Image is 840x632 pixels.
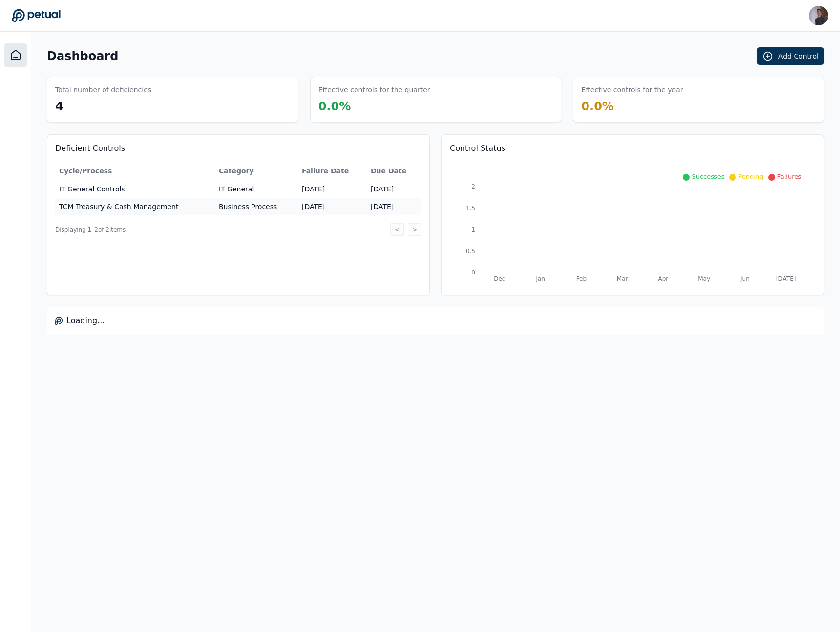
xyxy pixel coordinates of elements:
[55,143,421,154] h3: Deficient Controls
[55,180,215,198] td: IT General Controls
[576,275,587,282] tspan: Feb
[777,173,801,180] span: Failures
[408,223,421,236] button: >
[215,162,298,180] th: Category
[47,307,824,335] div: Loading...
[471,226,475,233] tspan: 1
[367,162,421,180] th: Due Date
[55,226,126,233] span: Displaying 1– 2 of 2 items
[55,85,151,95] h3: Total number of deficiencies
[776,275,796,282] tspan: [DATE]
[55,162,215,180] th: Cycle/Process
[466,205,475,211] tspan: 1.5
[367,180,421,198] td: [DATE]
[367,198,421,215] td: [DATE]
[12,9,61,22] a: Go to Dashboard
[318,100,351,113] span: 0.0 %
[4,43,27,67] a: Dashboard
[466,248,475,254] tspan: 0.5
[809,6,828,25] img: Andrew Li
[757,47,824,65] button: Add Control
[471,183,475,190] tspan: 2
[450,143,816,154] h3: Control Status
[390,223,404,236] button: <
[471,269,475,276] tspan: 0
[215,180,298,198] td: IT General
[692,173,724,180] span: Successes
[215,198,298,215] td: Business Process
[738,173,763,180] span: Pending
[535,275,545,282] tspan: Jan
[581,85,683,95] h3: Effective controls for the year
[298,162,367,180] th: Failure Date
[658,275,668,282] tspan: Apr
[47,48,118,64] h1: Dashboard
[617,275,628,282] tspan: Mar
[298,198,367,215] td: [DATE]
[698,275,710,282] tspan: May
[55,100,63,113] span: 4
[581,100,614,113] span: 0.0 %
[318,85,430,95] h3: Effective controls for the quarter
[740,275,750,282] tspan: Jun
[494,275,505,282] tspan: Dec
[55,198,215,215] td: TCM Treasury & Cash Management
[298,180,367,198] td: [DATE]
